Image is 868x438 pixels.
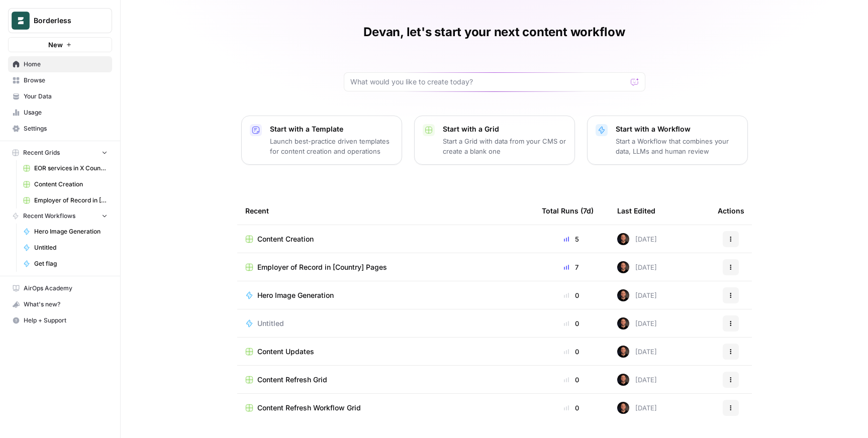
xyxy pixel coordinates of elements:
[617,374,657,386] div: [DATE]
[19,176,112,192] a: Content Creation
[34,196,108,205] span: Employer of Record in [Country] Pages
[8,296,112,312] button: What's new?
[8,72,112,88] a: Browse
[24,108,108,117] span: Usage
[542,234,601,244] div: 5
[245,290,526,300] a: Hero Image Generation
[270,136,394,156] p: Launch best-practice driven templates for content creation and operations
[34,180,108,189] span: Content Creation
[587,116,748,165] button: Start with a WorkflowStart a Workflow that combines your data, LLMs and human review
[34,259,108,268] span: Get flag
[542,290,601,300] div: 0
[245,347,526,357] a: Content Updates
[48,40,63,50] span: New
[414,116,575,165] button: Start with a GridStart a Grid with data from your CMS or create a blank one
[8,56,112,72] a: Home
[616,136,739,156] p: Start a Workflow that combines your data, LLMs and human review
[8,208,112,224] button: Recent Workflows
[542,318,601,328] div: 0
[257,347,314,357] span: Content Updates
[8,280,112,296] a: AirOps Academy
[24,76,108,85] span: Browse
[617,261,657,273] div: [DATE]
[350,77,627,87] input: What would you like to create today?
[443,124,566,134] p: Start with a Grid
[617,317,657,330] div: [DATE]
[363,24,625,40] h1: Devan, let's start your next content workflow
[257,290,334,300] span: Hero Image Generation
[245,318,526,328] a: Untitled
[617,317,629,330] img: 1x5evsl3off9ss8wtc2qenqfsk0y
[34,16,94,26] span: Borderless
[19,160,112,176] a: EOR services in X Country
[24,60,108,69] span: Home
[257,318,284,328] span: Untitled
[257,375,327,385] span: Content Refresh Grid
[617,233,657,245] div: [DATE]
[617,346,629,358] img: 1x5evsl3off9ss8wtc2qenqfsk0y
[257,262,387,272] span: Employer of Record in [Country] Pages
[617,261,629,273] img: 1x5evsl3off9ss8wtc2qenqfsk0y
[9,297,112,312] div: What's new?
[24,284,108,293] span: AirOps Academy
[245,403,526,413] a: Content Refresh Workflow Grid
[245,375,526,385] a: Content Refresh Grid
[34,164,108,173] span: EOR services in X Country
[257,403,361,413] span: Content Refresh Workflow Grid
[542,403,601,413] div: 0
[19,240,112,256] a: Untitled
[8,145,112,160] button: Recent Grids
[24,316,108,325] span: Help + Support
[245,197,526,225] div: Recent
[617,197,655,225] div: Last Edited
[270,124,394,134] p: Start with a Template
[8,88,112,104] a: Your Data
[542,197,594,225] div: Total Runs (7d)
[257,234,314,244] span: Content Creation
[617,289,657,301] div: [DATE]
[617,346,657,358] div: [DATE]
[617,402,657,414] div: [DATE]
[542,262,601,272] div: 7
[8,312,112,328] button: Help + Support
[245,262,526,272] a: Employer of Record in [Country] Pages
[542,347,601,357] div: 0
[12,12,30,30] img: Borderless Logo
[19,224,112,240] a: Hero Image Generation
[34,227,108,236] span: Hero Image Generation
[245,234,526,244] a: Content Creation
[542,375,601,385] div: 0
[718,197,744,225] div: Actions
[616,124,739,134] p: Start with a Workflow
[19,256,112,272] a: Get flag
[8,121,112,137] a: Settings
[24,92,108,101] span: Your Data
[8,104,112,121] a: Usage
[8,8,112,33] button: Workspace: Borderless
[617,374,629,386] img: 1x5evsl3off9ss8wtc2qenqfsk0y
[443,136,566,156] p: Start a Grid with data from your CMS or create a blank one
[24,124,108,133] span: Settings
[617,289,629,301] img: 1x5evsl3off9ss8wtc2qenqfsk0y
[241,116,402,165] button: Start with a TemplateLaunch best-practice driven templates for content creation and operations
[8,37,112,52] button: New
[34,243,108,252] span: Untitled
[23,148,60,157] span: Recent Grids
[23,211,75,221] span: Recent Workflows
[617,402,629,414] img: 1x5evsl3off9ss8wtc2qenqfsk0y
[617,233,629,245] img: 1x5evsl3off9ss8wtc2qenqfsk0y
[19,192,112,208] a: Employer of Record in [Country] Pages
